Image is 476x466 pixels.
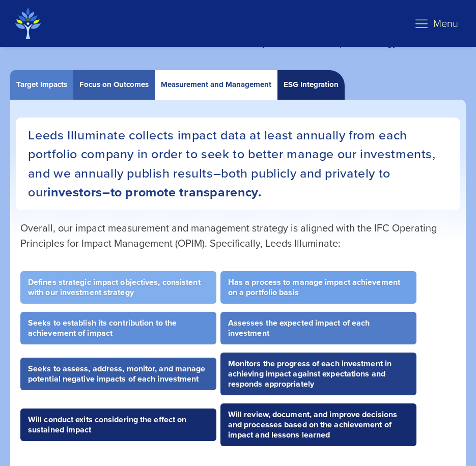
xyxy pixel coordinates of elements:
li: Assesses the expected impact of each investment [220,312,416,344]
li: Seeks to assess, address, monitor, and manage potential negative impacts of each investment [20,358,216,390]
h3: Leeds Illuminate collects impact data at least annually from each portfolio company in order to s... [16,118,460,210]
li: Has a process to manage impact achievement on a portfolio basis [220,271,416,304]
div: Focus on Outcomes [79,80,149,89]
li: Defines strategic impact objectives, consistent with our investment strategy [20,271,216,304]
div: ESG Integration [284,80,339,89]
p: Overall, our impact measurement and management strategy is aligned with the IFC Operating Princip... [20,220,456,251]
li: Will conduct exits considering the effect on sustained impact [20,409,216,441]
div: Target Impacts [16,80,67,89]
li: Seeks to establish its contribution to the achievement of impact [20,312,216,344]
strong: investors–to promote transparency. [47,183,261,201]
div: Measurement and Management [161,80,271,89]
div: Menu [406,8,466,39]
li: Will review, document, and improve decisions and processes based on the achievement of impact and... [220,403,416,446]
li: Monitors the progress of each investment in achieving impact against expectations and responds ap... [220,353,416,395]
